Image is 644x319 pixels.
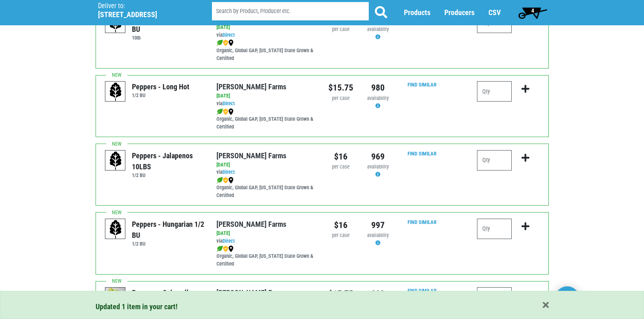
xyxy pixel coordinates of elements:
[408,288,437,294] a: Find Similar
[132,287,192,298] div: Peppers - Cubanelle
[132,92,189,98] h6: 1/2 BU
[367,232,389,238] span: availability
[328,287,353,300] div: $15.75
[408,219,437,225] a: Find Similar
[105,288,126,308] img: thumbnail-0a21d7569dbf8d3013673048c6385dc6.png
[216,24,316,31] div: [DATE]
[328,163,353,171] div: per case
[216,230,316,237] div: [DATE]
[328,150,353,163] div: $16
[477,150,512,171] input: Qty
[408,151,437,157] a: Find Similar
[477,287,512,308] input: Qty
[105,151,126,171] img: placeholder-variety-43d6402dacf2d531de610a020419775a.svg
[212,2,369,21] input: Search by Product, Producer etc.
[477,81,512,102] input: Qty
[216,177,223,184] img: leaf-e5c59151409436ccce96b2ca1b28e03c.png
[216,176,316,199] div: Organic, Global GAP, [US_STATE] State Grown & Certified
[223,32,235,38] a: Direct
[531,7,534,14] span: 4
[216,246,223,252] img: leaf-e5c59151409436ccce96b2ca1b28e03c.png
[132,81,189,92] div: Peppers - Long Hot
[223,238,235,244] a: Direct
[223,177,228,184] img: safety-e55c860ca8c00a9c171001a62a92dabd.png
[328,26,353,33] div: per case
[228,40,234,46] img: map_marker-0e94453035b3232a4d21701695807de9.png
[228,109,234,115] img: map_marker-0e94453035b3232a4d21701695807de9.png
[365,287,390,300] div: 993
[216,31,316,39] div: via
[223,40,228,46] img: safety-e55c860ca8c00a9c171001a62a92dabd.png
[132,150,204,172] div: Peppers - Jalapenos 10LBS
[216,100,316,108] div: via
[228,177,234,184] img: map_marker-0e94453035b3232a4d21701695807de9.png
[365,81,390,94] div: 980
[477,219,512,239] input: Qty
[228,246,234,252] img: map_marker-0e94453035b3232a4d21701695807de9.png
[216,151,286,160] a: [PERSON_NAME] Farms
[328,232,353,239] div: per case
[328,219,353,232] div: $16
[216,39,316,62] div: Organic, Global GAP, [US_STATE] State Grown & Certified
[515,4,551,21] a: 4
[216,237,316,245] div: via
[408,82,437,88] a: Find Similar
[404,9,430,17] a: Products
[216,108,316,131] div: Organic, Global GAP, [US_STATE] State Grown & Certified
[216,161,316,169] div: [DATE]
[216,109,223,115] img: leaf-e5c59151409436ccce96b2ca1b28e03c.png
[216,40,223,46] img: leaf-e5c59151409436ccce96b2ca1b28e03c.png
[365,219,390,232] div: 997
[223,246,228,252] img: safety-e55c860ca8c00a9c171001a62a92dabd.png
[328,95,353,102] div: per case
[216,92,316,100] div: [DATE]
[216,82,286,91] a: [PERSON_NAME] Farms
[132,172,204,178] h6: 1/2 BU
[96,301,549,312] div: Updated 1 item in your cart!
[216,220,286,228] a: [PERSON_NAME] Farms
[367,26,389,32] span: availability
[488,9,501,17] a: CSV
[444,9,475,17] a: Producers
[216,245,316,268] div: Organic, Global GAP, [US_STATE] State Grown & Certified
[105,82,126,102] img: placeholder-variety-43d6402dacf2d531de610a020419775a.svg
[98,10,191,19] h5: [STREET_ADDRESS]
[105,219,126,239] img: placeholder-variety-43d6402dacf2d531de610a020419775a.svg
[367,164,389,170] span: availability
[132,35,204,41] h6: 10lb
[223,100,235,106] a: Direct
[328,81,353,94] div: $15.75
[223,109,228,115] img: safety-e55c860ca8c00a9c171001a62a92dabd.png
[216,168,316,176] div: via
[132,241,204,247] h6: 1/2 BU
[132,219,204,241] div: Peppers - Hungarian 1/2 BU
[365,150,390,163] div: 969
[98,2,191,10] p: Deliver to:
[367,95,389,101] span: availability
[216,288,286,297] a: [PERSON_NAME] Farms
[223,169,235,175] a: Direct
